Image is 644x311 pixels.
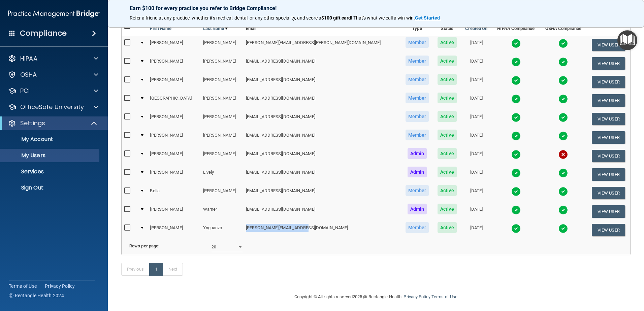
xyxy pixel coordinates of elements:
[438,37,457,48] span: Active
[147,91,200,110] td: [GEOGRAPHIC_DATA]
[147,128,200,147] td: [PERSON_NAME]
[461,91,492,110] td: [DATE]
[129,243,160,248] b: Rows per page:
[617,30,637,50] button: Open Resource Center
[45,283,75,289] a: Privacy Policy
[431,294,457,299] a: Terms of Use
[511,39,521,48] img: tick.e7d51cea.svg
[8,119,98,127] a: Settings
[592,113,625,125] button: View User
[558,205,568,215] img: tick.e7d51cea.svg
[147,110,200,128] td: [PERSON_NAME]
[461,54,492,73] td: [DATE]
[511,168,521,178] img: tick.e7d51cea.svg
[243,128,401,147] td: [EMAIL_ADDRESS][DOMAIN_NAME]
[408,167,427,177] span: Admin
[511,57,521,67] img: tick.e7d51cea.svg
[406,111,429,122] span: Member
[461,147,492,165] td: [DATE]
[406,185,429,196] span: Member
[558,224,568,233] img: tick.e7d51cea.svg
[438,130,457,140] span: Active
[408,148,427,159] span: Admin
[200,128,243,147] td: [PERSON_NAME]
[243,184,401,202] td: [EMAIL_ADDRESS][DOMAIN_NAME]
[130,15,321,21] span: Refer a friend at any practice, whether it's medical, dental, or any other speciality, and score a
[592,76,625,88] button: View User
[4,184,96,191] p: Sign Out
[406,56,429,66] span: Member
[461,165,492,184] td: [DATE]
[558,150,568,159] img: cross.ca9f0e7f.svg
[4,152,96,159] p: My Users
[492,20,540,36] th: HIPAA Compliance
[592,187,625,199] button: View User
[461,184,492,202] td: [DATE]
[163,263,183,276] a: Next
[404,294,430,299] a: Privacy Policy
[511,224,521,233] img: tick.e7d51cea.svg
[438,93,457,103] span: Active
[511,94,521,104] img: tick.e7d51cea.svg
[321,15,351,21] strong: $100 gift card
[540,20,587,36] th: OSHA Compliance
[408,204,427,214] span: Admin
[243,147,401,165] td: [EMAIL_ADDRESS][DOMAIN_NAME]
[243,36,401,54] td: [PERSON_NAME][EMAIL_ADDRESS][PERSON_NAME][DOMAIN_NAME]
[438,204,457,214] span: Active
[243,165,401,184] td: [EMAIL_ADDRESS][DOMAIN_NAME]
[511,76,521,85] img: tick.e7d51cea.svg
[351,15,415,21] span: ! That's what we call a win-win.
[200,184,243,202] td: [PERSON_NAME]
[243,202,401,221] td: [EMAIL_ADDRESS][DOMAIN_NAME]
[592,94,625,107] button: View User
[9,283,37,289] a: Terms of Use
[592,224,625,236] button: View User
[592,168,625,181] button: View User
[461,221,492,239] td: [DATE]
[438,222,457,233] span: Active
[438,148,457,159] span: Active
[147,184,200,202] td: Bella
[558,187,568,196] img: tick.e7d51cea.svg
[200,147,243,165] td: [PERSON_NAME]
[415,15,441,21] a: Get Started
[200,36,243,54] td: [PERSON_NAME]
[20,87,30,95] p: PCI
[243,221,401,239] td: [PERSON_NAME][EMAIL_ADDRESS][DOMAIN_NAME]
[406,93,429,103] span: Member
[147,73,200,91] td: [PERSON_NAME]
[461,73,492,91] td: [DATE]
[200,54,243,73] td: [PERSON_NAME]
[147,165,200,184] td: [PERSON_NAME]
[200,202,243,221] td: Warner
[592,131,625,144] button: View User
[20,119,45,127] p: Settings
[150,25,171,33] a: First Name
[461,110,492,128] td: [DATE]
[438,111,457,122] span: Active
[8,103,98,111] a: OfficeSafe University
[200,110,243,128] td: [PERSON_NAME]
[558,76,568,85] img: tick.e7d51cea.svg
[558,94,568,104] img: tick.e7d51cea.svg
[438,167,457,177] span: Active
[149,263,163,276] a: 1
[438,185,457,196] span: Active
[147,147,200,165] td: [PERSON_NAME]
[406,222,429,233] span: Member
[461,128,492,147] td: [DATE]
[200,165,243,184] td: Lively
[243,73,401,91] td: [EMAIL_ADDRESS][DOMAIN_NAME]
[130,5,622,11] p: Earn $100 for every practice you refer to Bridge Compliance!
[558,131,568,141] img: tick.e7d51cea.svg
[511,150,521,159] img: tick.e7d51cea.svg
[243,54,401,73] td: [EMAIL_ADDRESS][DOMAIN_NAME]
[147,221,200,239] td: [PERSON_NAME]
[406,130,429,140] span: Member
[9,292,64,299] span: Ⓒ Rectangle Health 2024
[438,74,457,85] span: Active
[592,205,625,218] button: View User
[8,87,98,95] a: PCI
[511,113,521,122] img: tick.e7d51cea.svg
